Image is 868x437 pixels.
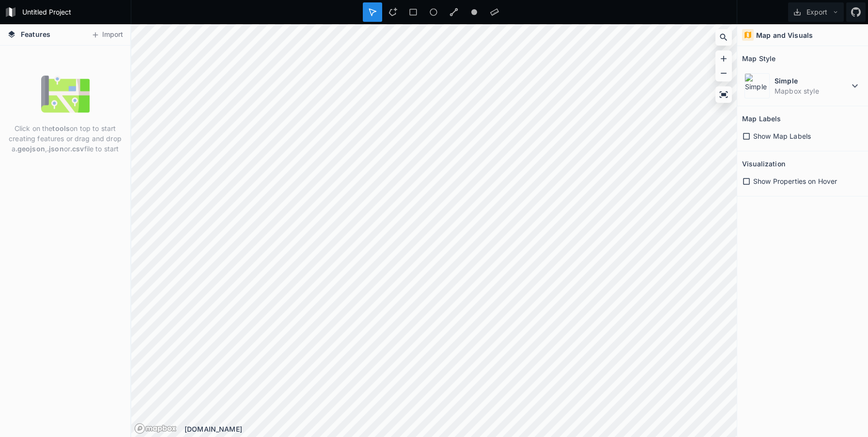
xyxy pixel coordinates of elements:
strong: .json [47,145,64,153]
button: Export [788,2,844,22]
h2: Map Style [742,51,775,66]
dd: Mapbox style [775,86,849,96]
h2: Map Labels [742,111,781,126]
span: Show Properties on Hover [753,176,837,186]
span: Show Map Labels [753,131,811,141]
a: Mapbox logo [134,423,177,434]
button: Import [86,27,128,43]
dt: Simple [775,76,849,86]
strong: .csv [70,145,84,153]
img: Simple [744,73,770,98]
h4: Map and Visuals [756,30,813,40]
h2: Visualization [742,156,785,171]
div: [DOMAIN_NAME] [185,424,737,434]
p: Click on the on top to start creating features or drag and drop a , or file to start [7,123,123,154]
strong: .geojson [15,145,45,153]
span: Features [21,29,50,39]
img: empty [41,70,90,118]
strong: tools [52,124,70,132]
